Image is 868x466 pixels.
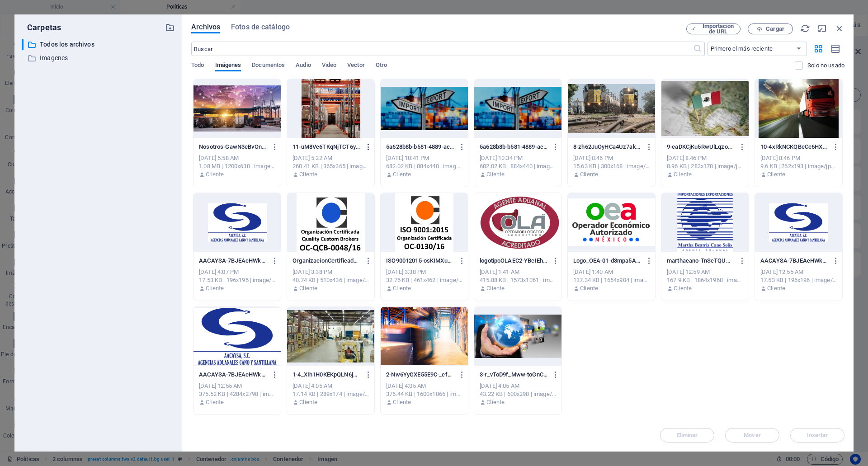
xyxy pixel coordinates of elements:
[386,162,462,170] div: 682.02 KB | 884x440 | image/png
[674,284,692,292] p: Cliente
[486,170,505,179] p: Cliente
[386,268,462,276] div: [DATE] 3:38 PM
[199,154,275,162] div: [DATE] 5:58 AM
[686,24,741,34] button: Importación de URL
[700,24,736,34] span: Importación de URL
[760,143,828,151] p: 10-4xRkNCKQBeCe6HXpjr6bTw.jpeg
[674,170,692,179] p: Cliente
[231,22,290,33] span: Fotos de catálogo
[760,257,828,265] p: AACAYSA-7BJEAcHWkBoXO0-JVRz6tQ-g_NZNjMEuZRKH5fNfTFu8A.png
[292,390,369,398] div: 17.14 KB | 289x174 | image/jpeg
[573,143,641,151] p: 8-zh62JuOyHCa4Uz7akZCQmw.jpeg
[299,284,317,292] p: Cliente
[199,390,275,398] div: 375.52 KB | 4284x2798 | image/png
[480,143,547,151] p: 5a628b8b-b581-4889-ac2c-edf9ef48bac4-4Erinjb4AJKP7r5urN9PiA.png
[573,257,641,265] p: Logo_OEA-01-d3mpa5AxiuOEsvEXHIRZKA.jpg
[393,398,411,406] p: Cliente
[486,398,505,406] p: Cliente
[486,284,505,292] p: Cliente
[480,382,556,390] div: [DATE] 4:05 AM
[22,22,61,33] p: Carpetas
[667,276,743,284] div: 167.9 KB | 1864x1968 | image/png
[199,162,275,170] div: 1.08 MB | 1200x630 | image/png
[199,143,267,151] p: Nosotros-GawN3eBvOngwbE36zIbYmA.png
[760,154,837,162] div: [DATE] 8:46 PM
[480,268,556,276] div: [DATE] 1:41 AM
[480,276,556,284] div: 415.88 KB | 1573x1061 | image/jpeg
[667,154,743,162] div: [DATE] 8:46 PM
[667,268,743,276] div: [DATE] 12:59 AM
[206,170,224,179] p: Cliente
[292,257,360,265] p: OrganizacionCertificadaQualityCustomBrokersOCQCB004816-bMz7yHDG0sdtrUq686Kd7w.png
[760,268,837,276] div: [DATE] 12:55 AM
[573,154,650,162] div: [DATE] 8:46 PM
[480,257,547,265] p: logotipoOLAEC2-YBeIEhFEMJS0Jn-WdsUlHA.jpg
[40,39,158,50] p: Todos los archivos
[480,154,556,162] div: [DATE] 10:34 PM
[322,60,336,72] span: Video
[766,26,784,32] span: Cargar
[667,143,735,151] p: 9-eaDKCjKu5RwUlLqzoTSwQA.jpeg
[292,371,360,379] p: 1-4_XIh1H0KEKpQLN6jMOF0w.jpeg
[299,170,317,179] p: Cliente
[292,268,369,276] div: [DATE] 3:38 PM
[386,154,462,162] div: [DATE] 10:41 PM
[480,162,556,170] div: 682.02 KB | 884x440 | image/png
[667,162,743,170] div: 8.96 KB | 283x178 | image/jpeg
[199,268,275,276] div: [DATE] 4:07 PM
[292,143,360,151] p: 11-uM8Vc6TKqNjTCT6ynT_zjw.png
[817,24,827,33] i: Minimizar
[800,24,810,33] i: Volver a cargar
[199,371,267,379] p: AACAYSA-7BJEAcHWkBoXO0-JVRz6tQ.png
[292,276,369,284] div: 40.74 KB | 510x436 | image/png
[199,276,275,284] div: 17.53 KB | 196x196 | image/png
[4,4,64,11] a: Skip to main content
[667,257,735,265] p: marthacano-TnScTQUmSgbyQFjSaZFHQQ.png
[292,162,369,170] div: 260.41 KB | 365x365 | image/png
[292,154,369,162] div: [DATE] 5:22 AM
[40,53,158,63] p: Imagenes
[252,60,285,72] span: Documentos
[580,284,598,292] p: Cliente
[376,60,387,72] span: Otro
[748,24,793,34] button: Cargar
[206,398,224,406] p: Cliente
[191,22,220,33] span: Archivos
[199,257,267,265] p: AACAYSA-7BJEAcHWkBoXO0-JVRz6tQ-g_NZNjMEuZRKH5fNfTFu8A-aOOcIeKs92N0zlLmQk5hrw.png
[760,276,837,284] div: 17.53 KB | 196x196 | image/png
[580,170,598,179] p: Cliente
[760,162,837,170] div: 9.6 KB | 262x193 | image/jpeg
[165,23,175,33] i: Crear carpeta
[191,42,693,56] input: Buscar
[573,276,650,284] div: 137.34 KB | 1654x904 | image/jpeg
[480,390,556,398] div: 43.22 KB | 600x298 | image/jpeg
[767,170,785,179] p: Cliente
[386,257,454,265] p: ISO90012015-osKIMXuCe2sEpZX2qURMXg.png
[206,284,224,292] p: Cliente
[393,284,411,292] p: Cliente
[22,52,175,64] div: Imagenes
[835,24,844,33] i: Cerrar
[386,143,454,151] p: 5a628b8b-b581-4889-ac2c-edf9ef48bac4-4Erinjb4AJKP7r5urN9PiA-vipPdky8YozLMDcJnrpeKQ.png
[386,390,462,398] div: 376.44 KB | 1600x1066 | image/jpeg
[386,382,462,390] div: [DATE] 4:05 AM
[199,382,275,390] div: [DATE] 12:55 AM
[215,60,241,72] span: Imágenes
[573,162,650,170] div: 15.63 KB | 300x168 | image/jpeg
[573,268,650,276] div: [DATE] 1:40 AM
[393,170,411,179] p: Cliente
[191,60,204,72] span: Todo
[386,371,454,379] p: 2-Nw6YyGXE55E9C-_cf2ZNOw.jpeg
[347,60,365,72] span: Vector
[299,398,317,406] p: Cliente
[807,61,844,70] p: Solo muestra los archivos que no están usándose en el sitio web. Los archivos añadidos durante es...
[22,39,24,50] div: ​
[767,284,785,292] p: Cliente
[480,371,547,379] p: 3-r_vToD9f_Mww-toGnCIcJg.jpeg
[386,276,462,284] div: 32.76 KB | 461x462 | image/png
[292,382,369,390] div: [DATE] 4:05 AM
[296,60,311,72] span: Audio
